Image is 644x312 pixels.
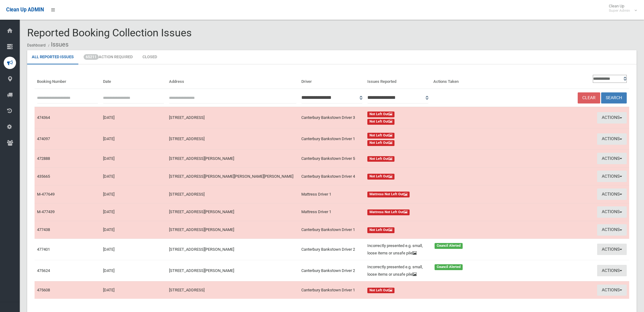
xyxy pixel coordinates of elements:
td: [STREET_ADDRESS] [167,185,299,203]
td: [DATE] [101,239,167,260]
span: Clean Up ADMIN [6,7,44,13]
a: Not Left Out [367,226,494,233]
a: 475608 [37,288,50,292]
small: Super Admin [609,8,630,13]
td: [DATE] [101,281,167,299]
a: Clear [578,92,600,104]
td: [DATE] [101,168,167,185]
td: [STREET_ADDRESS][PERSON_NAME] [167,260,299,281]
button: Actions [597,171,627,182]
td: [DATE] [101,185,167,203]
a: Mattress Not Left Out [367,191,494,198]
td: Canterbury Bankstown Driver 2 [299,239,365,260]
a: 474097 [37,136,50,141]
a: 435665 [37,174,50,179]
th: Driver [299,72,365,89]
button: Actions [597,188,627,200]
span: Clean Up [606,4,636,13]
a: 472888 [37,156,50,161]
td: [STREET_ADDRESS] [167,281,299,299]
span: Not Left Out [367,111,394,117]
span: Not Left Out [367,227,394,233]
th: Date [101,72,167,89]
td: Canterbury Bankstown Driver 2 [299,260,365,281]
td: Mattress Driver 1 [299,185,365,203]
a: 475624 [37,268,50,273]
span: Not Left Out [367,140,394,146]
td: [STREET_ADDRESS] [167,107,299,128]
td: Canterbury Bankstown Driver 5 [299,150,365,168]
td: Canterbury Bankstown Driver 4 [299,168,365,185]
a: Dashboard [27,43,46,47]
td: [STREET_ADDRESS][PERSON_NAME] [167,203,299,221]
button: Actions [597,244,627,255]
li: Issues [47,39,68,50]
td: [DATE] [101,221,167,239]
a: Closed [138,50,162,64]
a: Not Left Out [367,173,494,180]
a: Not Left Out Not Left Out [367,110,494,125]
td: Canterbury Bankstown Driver 1 [299,281,365,299]
th: Booking Number [35,72,101,89]
td: [DATE] [101,203,167,221]
span: Not Left Out [367,156,394,162]
span: Not Left Out [367,288,394,294]
button: Search [601,92,627,104]
a: 65211Action Required [79,50,137,64]
button: Actions [597,285,627,296]
td: [STREET_ADDRESS][PERSON_NAME][PERSON_NAME][PERSON_NAME] [167,168,299,185]
td: [DATE] [101,150,167,168]
a: All Reported Issues [27,50,78,64]
a: M-477439 [37,209,55,214]
span: Not Left Out [367,174,394,180]
a: 477438 [37,227,50,232]
td: Canterbury Bankstown Driver 3 [299,107,365,128]
td: Canterbury Bankstown Driver 1 [299,128,365,150]
a: 477401 [37,247,50,252]
td: Mattress Driver 1 [299,203,365,221]
span: 65211 [84,54,99,60]
span: Mattress Not Left Out [367,192,410,197]
a: Incorrectly presented e.g. small, loose items or unsafe pile Council Alerted [367,242,494,257]
button: Actions [597,153,627,164]
button: Actions [597,224,627,236]
span: Reported Booking Collection Issues [27,26,192,39]
th: Address [167,72,299,89]
td: [DATE] [101,107,167,128]
button: Actions [597,206,627,218]
th: Issues Reported [365,72,431,89]
div: Incorrectly presented e.g. small, loose items or unsafe pile [364,242,431,257]
td: [STREET_ADDRESS][PERSON_NAME] [167,239,299,260]
button: Actions [597,133,627,145]
a: 474364 [37,115,50,120]
button: Actions [597,265,627,276]
a: M-477649 [37,192,55,197]
td: [STREET_ADDRESS][PERSON_NAME] [167,150,299,168]
a: Not Left Out [367,155,494,162]
a: Not Left Out [367,286,494,294]
td: Canterbury Bankstown Driver 1 [299,221,365,239]
span: Not Left Out [367,133,394,139]
span: Council Alerted [435,264,463,270]
button: Actions [597,112,627,124]
th: Actions Taken [431,72,497,89]
td: [STREET_ADDRESS] [167,128,299,150]
td: [STREET_ADDRESS][PERSON_NAME] [167,221,299,239]
span: Mattress Not Left Out [367,209,410,215]
td: [DATE] [101,128,167,150]
span: Council Alerted [435,243,463,249]
span: Not Left Out [367,119,394,125]
div: Incorrectly presented e.g. small, loose items or unsafe pile [364,263,431,278]
a: Incorrectly presented e.g. small, loose items or unsafe pile Council Alerted [367,263,494,278]
a: Not Left Out Not Left Out [367,132,494,146]
a: Mattress Not Left Out [367,208,494,216]
td: [DATE] [101,260,167,281]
